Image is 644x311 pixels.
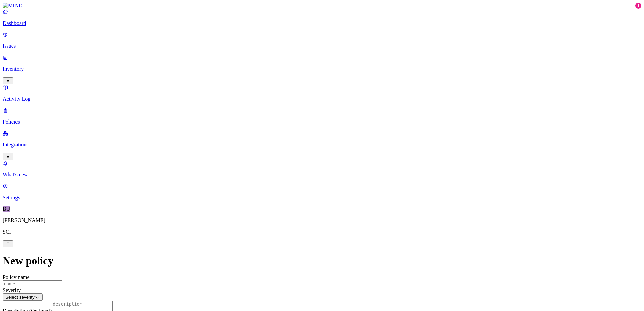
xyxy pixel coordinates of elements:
span: BU [3,206,10,212]
p: Policies [3,119,641,125]
a: Issues [3,32,641,49]
p: Dashboard [3,20,641,26]
p: What's new [3,172,641,178]
p: [PERSON_NAME] [3,217,641,223]
p: Activity Log [3,96,641,102]
img: MIND [3,3,23,9]
a: Policies [3,107,641,125]
a: MIND [3,3,641,9]
input: name [3,280,62,287]
label: Policy name [3,274,30,280]
p: SCI [3,229,641,235]
p: Inventory [3,66,641,72]
p: Settings [3,195,641,201]
label: Severity [3,287,21,293]
a: Dashboard [3,9,641,26]
p: Issues [3,43,641,49]
h1: New policy [3,254,641,267]
div: 1 [635,3,641,9]
p: Integrations [3,142,641,148]
a: Activity Log [3,84,641,102]
a: Settings [3,183,641,201]
a: Integrations [3,130,641,159]
a: Inventory [3,55,641,83]
a: What's new [3,160,641,178]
